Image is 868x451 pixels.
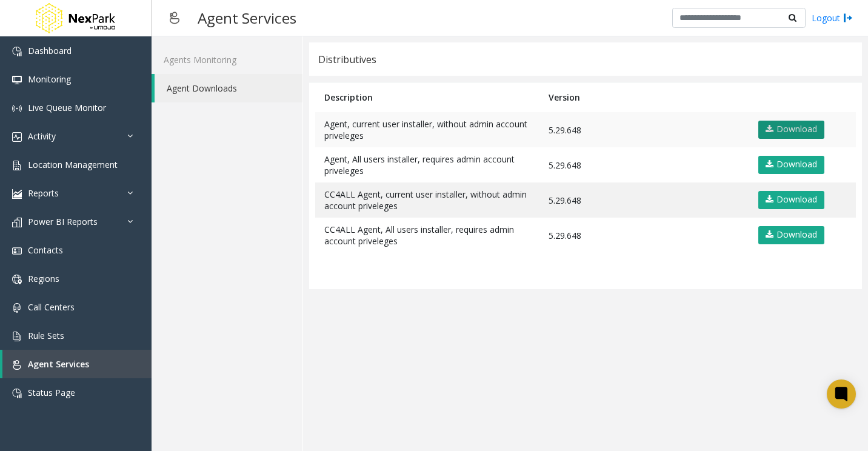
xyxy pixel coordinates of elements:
a: Download [758,156,824,174]
img: 'icon' [12,332,22,341]
h3: Agent Services [192,3,302,33]
span: Call Centers [28,301,75,313]
td: Agent, All users installer, requires admin account priveleges [315,147,539,182]
span: Contacts [28,244,63,256]
span: Regions [28,273,59,284]
img: 'icon' [12,47,22,56]
img: 'icon' [12,75,22,85]
img: 'icon' [12,189,22,199]
img: 'icon' [12,275,22,284]
th: Description [315,82,539,112]
span: Rule Sets [28,330,64,341]
img: 'icon' [12,389,22,398]
td: Agent, current user installer, without admin account priveleges [315,112,539,147]
img: 'icon' [12,246,22,256]
img: 'icon' [12,218,22,227]
span: Agent Services [28,358,89,370]
td: 5.29.648 [539,218,748,253]
a: Agent Downloads [155,74,302,102]
img: 'icon' [12,303,22,313]
span: Status Page [28,387,75,398]
a: Agent Services [2,350,152,378]
img: logout [843,12,853,24]
a: Logout [812,12,853,24]
img: pageIcon [164,3,185,33]
div: Distributives [318,52,376,67]
img: 'icon' [12,161,22,170]
a: Download [758,191,824,209]
span: Dashboard [28,45,72,56]
span: Reports [28,187,59,199]
span: Monitoring [28,73,71,85]
a: Download [758,226,824,244]
span: Activity [28,130,56,142]
img: 'icon' [12,132,22,142]
a: Agents Monitoring [152,45,302,74]
span: Live Queue Monitor [28,102,106,113]
span: Power BI Reports [28,216,98,227]
td: 5.29.648 [539,182,748,218]
img: 'icon' [12,360,22,370]
td: CC4ALL Agent, current user installer, without admin account priveleges [315,182,539,218]
img: 'icon' [12,104,22,113]
td: CC4ALL Agent, All users installer, requires admin account priveleges [315,218,539,253]
td: 5.29.648 [539,147,748,182]
span: Location Management [28,159,118,170]
a: Download [758,121,824,139]
th: Version [539,82,748,112]
td: 5.29.648 [539,112,748,147]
